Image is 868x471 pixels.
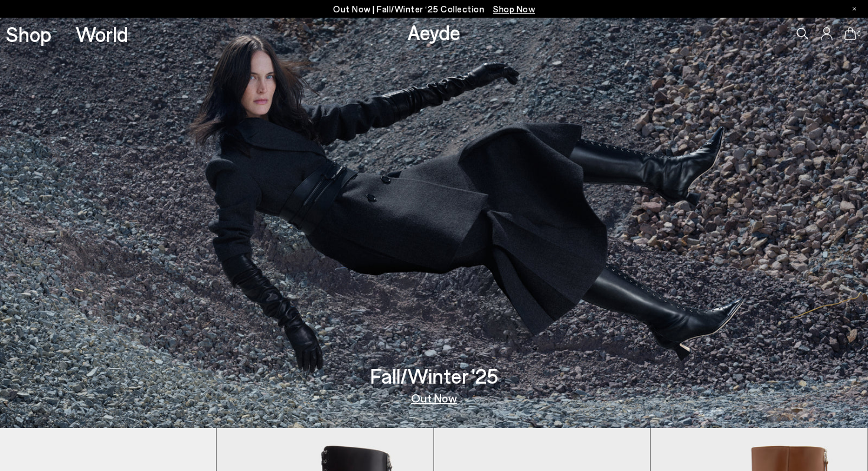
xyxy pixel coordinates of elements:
[407,19,461,44] a: Aeyde
[6,24,51,44] a: Shop
[76,24,128,44] a: World
[411,392,457,404] a: Out Now
[844,27,856,40] a: 0
[856,31,862,37] span: 0
[370,365,498,386] h3: Fall/Winter '25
